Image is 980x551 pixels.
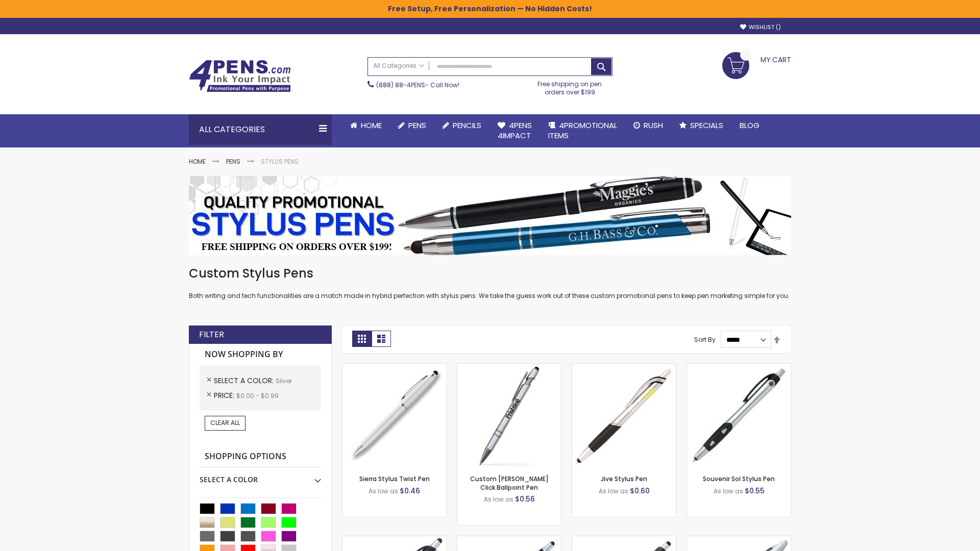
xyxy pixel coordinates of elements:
[687,536,791,544] a: Twist Highlighter-Pen Stylus Combo-Silver
[214,390,236,400] span: Price
[457,364,561,467] img: Custom Alex II Click Ballpoint Pen-Silver
[200,344,321,365] strong: Now Shopping by
[376,81,459,89] span: - Call Now!
[572,536,676,544] a: Souvenir® Emblem Stylus Pen-Silver
[342,364,446,467] img: Stypen-35-Silver
[189,114,332,145] div: All Categories
[369,487,398,495] span: As low as
[644,120,663,131] span: Rush
[189,60,291,92] img: 4Pens Custom Pens and Promotional Products
[373,62,424,70] span: All Categories
[690,120,723,131] span: Specials
[540,114,625,147] a: 4PROMOTIONALITEMS
[226,157,240,166] a: Pens
[390,114,434,137] a: Pens
[687,364,791,467] img: Souvenir Sol Stylus Pen-Silver
[457,536,561,544] a: Epiphany Stylus Pens-Silver
[740,23,781,31] a: Wishlist
[189,265,791,300] div: Both writing and tech functionalities are a match made in hybrid perfection with stylus pens. We ...
[548,120,617,141] span: 4PROMOTIONAL ITEMS
[434,114,489,137] a: Pencils
[484,495,513,504] span: As low as
[214,375,276,386] span: Select A Color
[205,416,246,430] a: Clear All
[731,114,768,137] a: Blog
[189,265,791,282] h1: Custom Stylus Pens
[714,487,743,495] span: As low as
[489,114,540,147] a: 4Pens4impact
[200,467,321,485] div: Select A Color
[236,391,279,400] span: $0.00 - $0.99
[745,486,765,496] span: $0.55
[400,486,420,496] span: $0.46
[453,120,481,131] span: Pencils
[457,363,561,372] a: Custom Alex II Click Ballpoint Pen-Silver
[368,58,429,74] a: All Categories
[261,157,299,166] strong: Stylus Pens
[527,76,613,96] div: Free shipping on pen orders over $199
[361,120,382,131] span: Home
[498,120,532,141] span: 4Pens 4impact
[572,363,676,372] a: Jive Stylus Pen-Silver
[352,331,372,347] strong: Grid
[376,81,425,89] a: (888) 88-4PENS
[625,114,671,137] a: Rush
[687,363,791,372] a: Souvenir Sol Stylus Pen-Silver
[470,474,549,491] a: Custom [PERSON_NAME] Click Ballpoint Pen
[342,114,390,137] a: Home
[671,114,731,137] a: Specials
[189,176,791,255] img: Stylus Pens
[694,335,716,344] label: Sort By
[210,418,240,427] span: Clear All
[342,536,446,544] a: React Stylus Grip Pen-Silver
[200,446,321,468] strong: Shopping Options
[342,363,446,372] a: Stypen-35-Silver
[740,120,759,131] span: Blog
[276,377,292,385] span: Silver
[572,364,676,467] img: Jive Stylus Pen-Silver
[359,474,430,483] a: Sierra Stylus Twist Pen
[408,120,426,131] span: Pens
[630,486,650,496] span: $0.60
[199,329,224,340] strong: Filter
[189,157,206,166] a: Home
[599,487,628,495] span: As low as
[703,474,775,483] a: Souvenir Sol Stylus Pen
[601,474,647,483] a: Jive Stylus Pen
[515,494,535,504] span: $0.56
